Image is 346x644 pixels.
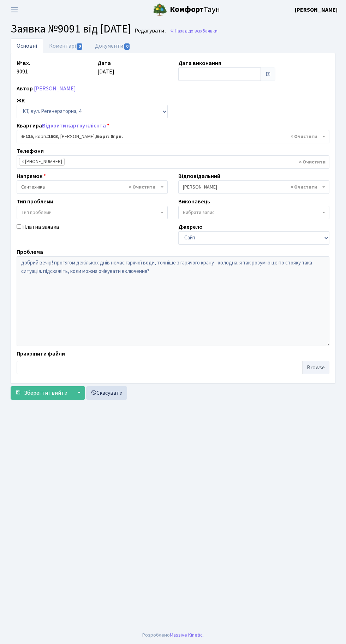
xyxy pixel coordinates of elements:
a: Коментарі [43,38,89,53]
div: [DATE] [92,59,173,81]
span: Заявка №9091 від [DATE] [11,21,131,37]
a: [PERSON_NAME] [295,6,338,14]
span: 0 [124,43,130,50]
label: Квартира [17,121,109,130]
a: Документи [89,38,136,53]
label: Напрямок [17,172,46,180]
div: 9091 [11,59,92,81]
div: Розроблено . [142,631,204,639]
a: Massive Kinetic [170,631,203,639]
a: Основні [11,38,43,53]
label: Платна заявка [22,223,59,231]
label: Дата виконання [178,59,221,67]
img: logo.png [153,3,167,17]
b: [PERSON_NAME] [295,6,338,14]
span: Видалити всі елементи [291,133,317,140]
label: Тип проблеми [17,197,53,206]
span: Видалити всі елементи [129,184,155,191]
b: Борг: 0грн. [96,133,123,140]
a: Назад до всіхЗаявки [170,28,217,34]
span: Тихонов М.М. [178,180,329,194]
span: × [22,158,24,165]
label: Проблема [17,248,43,256]
span: <b>6-135</b>, корп.: <b>1603</b>, Цибульська Анжела Анатоліївна, <b>Борг: 0грн.</b> [21,133,321,140]
span: Видалити всі елементи [291,184,317,191]
span: Сантехніка [21,184,159,191]
span: 0 [77,43,82,50]
span: Заявки [202,28,217,34]
a: [PERSON_NAME] [34,85,76,93]
li: (093) 374-46-66 [19,158,65,166]
label: Телефони [17,147,44,155]
span: Зберегти і вийти [24,389,67,397]
span: Тип проблеми [21,209,52,216]
b: Комфорт [170,4,204,15]
a: Скасувати [86,386,127,400]
label: Виконавець [178,197,210,206]
small: Редагувати . [133,28,166,34]
label: ЖК [17,96,25,105]
button: Зберегти і вийти [11,386,72,400]
span: Сантехніка [17,180,168,194]
span: <b>6-135</b>, корп.: <b>1603</b>, Цибульська Анжела Анатоліївна, <b>Борг: 0грн.</b> [17,130,329,143]
label: Джерело [178,223,203,231]
label: Прикріпити файли [17,350,65,358]
span: Тихонов М.М. [183,184,321,191]
label: Автор [17,84,33,93]
button: Переключити навігацію [6,4,23,16]
label: Дата [97,59,111,67]
label: Відповідальний [178,172,220,180]
span: Вибрати запис [183,209,215,216]
span: Таун [170,4,220,16]
b: 6-135 [21,133,33,140]
label: № вх. [17,59,30,67]
textarea: добрий вечір! протягом декількох днів немає гарячої води, точніше з гарячого крану - холодна. я т... [17,256,329,346]
a: Відкрити картку клієнта [42,122,106,130]
span: Видалити всі елементи [299,159,326,166]
b: 1603 [48,133,58,140]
